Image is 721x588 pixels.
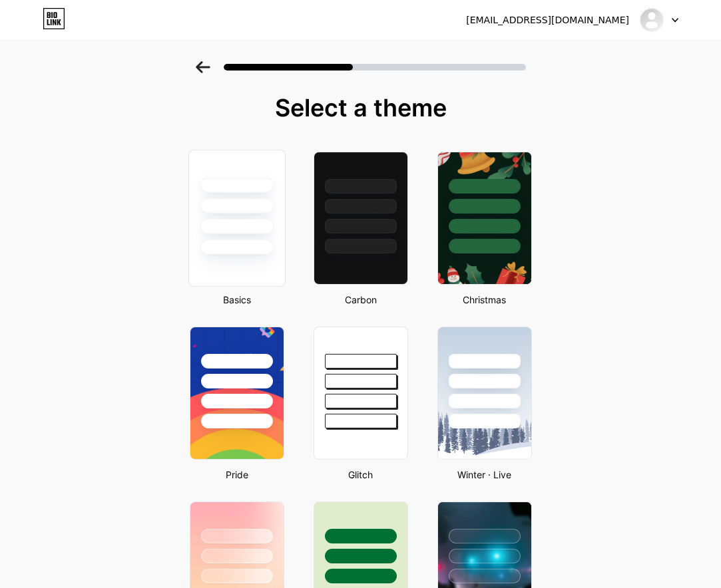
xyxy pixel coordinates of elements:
[433,293,536,307] div: Christmas
[184,94,537,121] div: Select a theme
[186,468,288,482] div: Pride
[466,13,629,27] div: [EMAIL_ADDRESS][DOMAIN_NAME]
[310,468,412,482] div: Glitch
[310,293,412,307] div: Carbon
[186,293,288,307] div: Basics
[639,7,664,33] img: abcfbraincancer
[433,468,536,482] div: Winter · Live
